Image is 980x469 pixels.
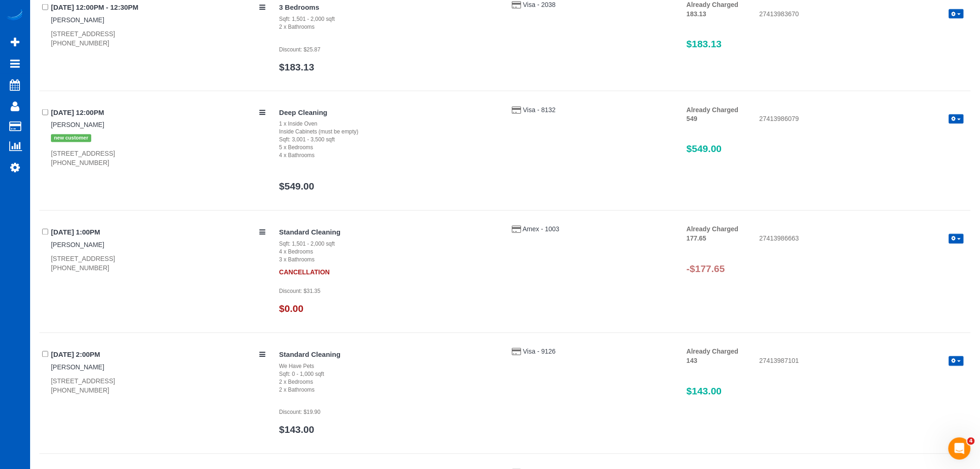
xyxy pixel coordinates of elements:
[523,1,556,8] a: Visa - 2038
[687,38,722,49] span: $183.13
[279,425,314,435] a: $143.00
[51,4,265,12] h4: [DATE] 12:00PM - 12:30PM
[687,348,739,355] strong: Already Charged
[687,106,739,114] strong: Already Charged
[687,264,964,274] h3: -$177.65
[279,304,304,314] a: $0.00
[687,386,722,397] span: $143.00
[687,144,722,154] span: $549.00
[279,136,498,144] div: Sqft: 3,001 - 3,500 sqft
[51,254,265,273] div: [STREET_ADDRESS] [PHONE_NUMBER]
[279,181,314,192] a: $549.00
[279,62,314,72] a: $183.13
[753,114,971,126] div: 27413986079
[687,115,697,123] strong: 549
[949,437,971,460] iframe: Intercom live chat
[51,134,91,142] span: new customer
[51,377,265,395] div: [STREET_ADDRESS] [PHONE_NUMBER]
[687,226,739,233] strong: Already Charged
[753,234,971,245] div: 27413986663
[279,387,498,394] div: 2 x Bathrooms
[753,356,971,368] div: 27413987101
[279,241,498,248] div: Sqft: 1,501 - 2,000 sqft
[687,235,707,242] strong: 177.65
[279,109,498,117] h4: Deep Cleaning
[51,241,104,249] a: [PERSON_NAME]
[279,256,498,264] div: 3 x Bathrooms
[279,23,498,31] div: 2 x Bathrooms
[51,121,104,129] a: [PERSON_NAME]
[279,379,498,387] div: 2 x Bedrooms
[279,264,330,276] strong: CANCELLATION
[279,144,498,152] div: 5 x Bedrooms
[51,149,265,168] div: [STREET_ADDRESS] [PHONE_NUMBER]
[279,229,498,237] h4: Standard Cleaning
[51,130,265,144] div: Tags
[687,357,697,365] strong: 143
[523,106,556,114] a: Visa - 8132
[51,29,265,48] div: [STREET_ADDRESS] [PHONE_NUMBER]
[279,371,498,379] div: Sqft: 0 - 1,000 sqft
[279,363,498,371] div: We Have Pets
[279,128,498,136] div: Inside Cabinets (must be empty)
[51,109,265,117] h4: [DATE] 12:00PM
[279,4,498,12] h4: 3 Bedrooms
[279,288,320,295] small: Discount: $31.35
[687,1,739,8] strong: Already Charged
[279,351,498,359] h4: Standard Cleaning
[687,10,707,18] strong: 183.13
[279,15,498,23] div: Sqft: 1,501 - 2,000 sqft
[51,229,265,237] h4: [DATE] 1:00PM
[967,437,975,445] span: 4
[279,152,498,160] div: 4 x Bathrooms
[51,351,265,359] h4: [DATE] 2:00PM
[279,248,498,256] div: 4 x Bedrooms
[523,226,559,233] a: Amex - 1003
[753,9,971,20] div: 27413983670
[279,46,320,53] small: Discount: $25.87
[523,348,556,355] a: Visa - 9126
[6,9,24,22] img: Automaid Logo
[279,120,498,128] div: 1 x Inside Oven
[51,16,104,24] a: [PERSON_NAME]
[51,364,104,371] a: [PERSON_NAME]
[279,409,320,416] small: Discount: $19.90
